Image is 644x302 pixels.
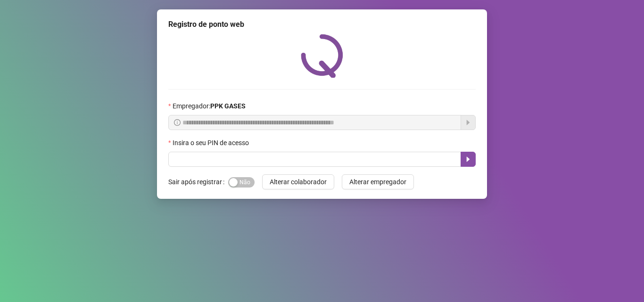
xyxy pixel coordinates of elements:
span: Empregador : [173,101,246,111]
strong: PPK GASES [210,102,246,110]
button: Alterar colaborador [262,174,334,189]
div: Registro de ponto web [168,19,476,30]
span: caret-right [464,155,472,163]
span: info-circle [174,119,181,126]
span: Alterar colaborador [270,177,327,187]
span: Alterar empregador [349,177,406,187]
button: Alterar empregador [342,174,414,189]
img: QRPoint [301,34,343,78]
label: Sair após registrar [168,174,228,189]
label: Insira o seu PIN de acesso [168,138,255,148]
